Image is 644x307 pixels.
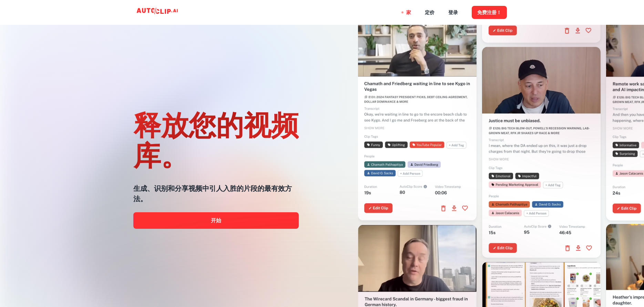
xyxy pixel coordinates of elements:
[406,10,411,16] font: 家
[472,6,507,19] button: 免费注册！
[133,184,292,203] font: 生成、识别和分享视频中引人入胜的片段的最有效方法。
[425,10,435,16] font: 定价
[448,10,458,16] font: 登录
[477,10,501,16] font: 免费注册！
[133,212,299,229] a: 开始
[211,217,221,223] font: 开始
[133,108,299,171] font: 释放您的视频库。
